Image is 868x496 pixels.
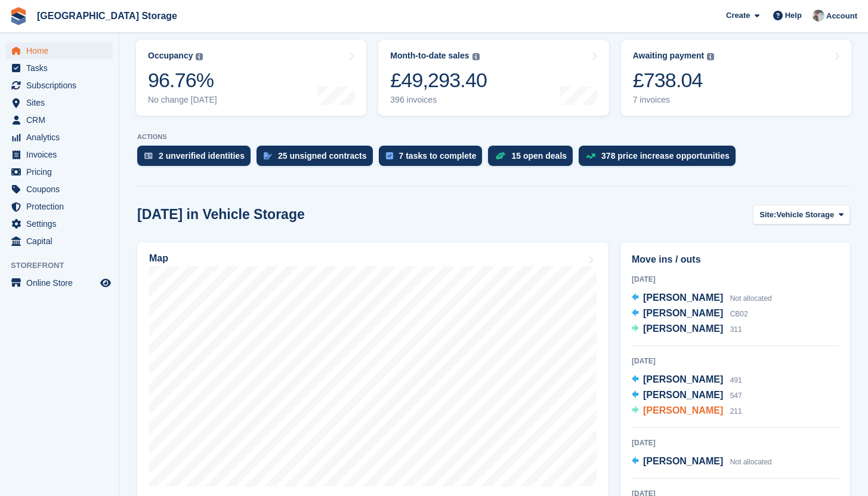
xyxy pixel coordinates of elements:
div: £738.04 [633,68,715,93]
span: [PERSON_NAME] [643,308,723,318]
img: icon-info-grey-7440780725fd019a000dd9b08b2336e03edf1995a4989e88bcd33f0948082b44.svg [196,53,203,60]
span: Create [726,10,750,21]
div: Month-to-date sales [390,51,469,61]
h2: [DATE] in Vehicle Storage [137,207,305,223]
span: Coupons [26,181,98,198]
div: [DATE] [632,356,839,366]
span: Account [826,10,857,22]
div: 96.76% [148,68,217,93]
span: Capital [26,233,98,249]
div: 25 unsigned contracts [278,151,367,161]
span: Online Store [26,275,98,291]
a: [PERSON_NAME] 311 [632,322,742,337]
a: [PERSON_NAME] 547 [632,388,742,403]
a: Preview store [98,276,113,290]
a: menu [6,233,113,249]
p: ACTIONS [137,133,850,141]
span: CRM [26,112,98,128]
span: [PERSON_NAME] [643,324,723,334]
a: menu [6,181,113,198]
a: 25 unsigned contracts [257,146,379,172]
a: menu [6,164,113,180]
span: Subscriptions [26,77,98,94]
a: Occupancy 96.76% No change [DATE] [136,40,366,116]
span: Not allocated [730,458,772,466]
span: [PERSON_NAME] [643,390,723,400]
div: No change [DATE] [148,95,217,105]
a: [PERSON_NAME] Not allocated [632,291,772,306]
div: 7 invoices [633,95,715,105]
span: CB02 [730,310,748,318]
div: 378 price increase opportunities [601,151,730,161]
img: contract_signature_icon-13c848040528278c33f63329250d36e43548de30e8caae1d1a13099fd9432cc5.svg [264,152,272,159]
img: icon-info-grey-7440780725fd019a000dd9b08b2336e03edf1995a4989e88bcd33f0948082b44.svg [707,53,714,60]
button: Site: Vehicle Storage [753,205,850,224]
a: [PERSON_NAME] 211 [632,403,742,419]
img: task-75834270c22a3079a89374b754ae025e5fb1db73e45f91037f5363f120a921f8.svg [386,152,393,159]
a: [PERSON_NAME] 491 [632,372,742,388]
span: Analytics [26,129,98,146]
img: Will Strivens [813,10,824,21]
span: [PERSON_NAME] [643,374,723,384]
div: 396 invoices [390,95,487,105]
a: menu [6,112,113,128]
span: Not allocated [730,294,772,303]
span: Sites [26,94,98,111]
span: 311 [730,325,742,334]
a: [PERSON_NAME] Not allocated [632,454,772,470]
div: 7 tasks to complete [399,151,477,161]
div: 15 open deals [511,151,567,161]
a: Awaiting payment £738.04 7 invoices [621,40,851,116]
div: 2 unverified identities [159,151,245,161]
span: 491 [730,376,742,384]
span: [PERSON_NAME] [643,405,723,415]
a: menu [6,215,113,232]
span: [PERSON_NAME] [643,292,723,303]
span: Settings [26,215,98,232]
div: Occupancy [148,51,193,61]
span: [PERSON_NAME] [643,456,723,466]
img: verify_identity-adf6edd0f0f0b5bbfe63781bf79b02c33cf7c696d77639b501bdc392416b5a36.svg [144,152,153,159]
a: 15 open deals [488,146,579,172]
span: Storefront [11,260,119,272]
div: Awaiting payment [633,51,705,61]
a: menu [6,42,113,59]
img: price_increase_opportunities-93ffe204e8149a01c8c9dc8f82e8f89637d9d84a8eef4429ea346261dce0b2c0.svg [586,153,595,159]
a: menu [6,77,113,94]
span: Home [26,42,98,59]
a: menu [6,146,113,163]
span: 547 [730,392,742,400]
span: Tasks [26,60,98,76]
span: Pricing [26,164,98,180]
a: menu [6,94,113,111]
a: [GEOGRAPHIC_DATA] Storage [32,6,182,26]
span: Invoices [26,146,98,163]
a: menu [6,198,113,215]
div: [DATE] [632,274,839,285]
img: icon-info-grey-7440780725fd019a000dd9b08b2336e03edf1995a4989e88bcd33f0948082b44.svg [472,53,480,60]
span: 211 [730,407,742,415]
span: Help [785,10,802,21]
span: Protection [26,198,98,215]
img: deal-1b604bf984904fb50ccaf53a9ad4b4a5d6e5aea283cecdc64d6e3604feb123c2.svg [495,152,505,160]
a: 2 unverified identities [137,146,257,172]
span: Vehicle Storage [776,209,834,221]
a: 7 tasks to complete [379,146,489,172]
div: [DATE] [632,438,839,448]
a: menu [6,60,113,76]
div: £49,293.40 [390,68,487,93]
h2: Move ins / outs [632,252,839,267]
a: Month-to-date sales £49,293.40 396 invoices [378,40,608,116]
a: menu [6,129,113,146]
img: stora-icon-8386f47178a22dfd0bd8f6a31ec36ba5ce8667c1dd55bd0f319d3a0aa187defe.svg [10,7,27,25]
h2: Map [149,253,168,264]
a: [PERSON_NAME] CB02 [632,306,748,322]
a: 378 price increase opportunities [579,146,742,172]
a: menu [6,275,113,291]
span: Site: [759,209,776,221]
